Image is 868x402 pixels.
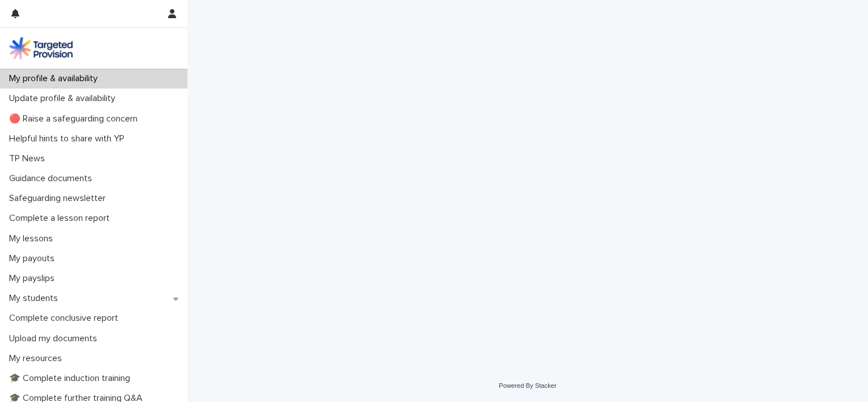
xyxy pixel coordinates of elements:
[5,333,106,344] p: Upload my documents
[5,193,115,204] p: Safeguarding newsletter
[5,173,101,184] p: Guidance documents
[9,37,73,60] img: M5nRWzHhSzIhMunXDL62
[5,114,147,124] p: 🔴 Raise a safeguarding concern
[5,293,67,304] p: My students
[5,353,71,364] p: My resources
[5,213,119,224] p: Complete a lesson report
[5,233,62,244] p: My lessons
[5,273,64,284] p: My payslips
[5,133,133,144] p: Helpful hints to share with YP
[499,382,556,389] a: Powered By Stacker
[5,253,64,264] p: My payouts
[5,313,127,324] p: Complete conclusive report
[5,93,124,104] p: Update profile & availability
[5,153,54,164] p: TP News
[5,73,107,84] p: My profile & availability
[5,373,139,384] p: 🎓 Complete induction training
